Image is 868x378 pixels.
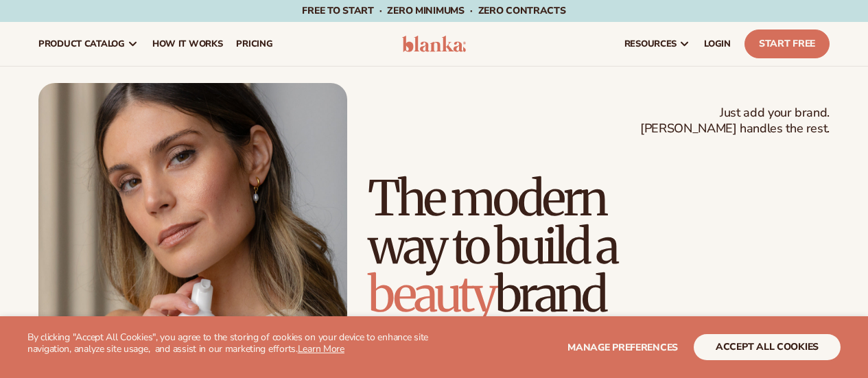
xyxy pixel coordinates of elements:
a: resources [618,22,697,66]
span: product catalog [38,38,125,49]
span: beauty [368,264,495,324]
a: How It Works [145,22,230,66]
a: LOGIN [697,22,738,66]
h1: The modern way to build a brand [368,174,830,318]
span: Manage preferences [567,341,678,354]
span: Free to start · ZERO minimums · ZERO contracts [302,4,565,17]
a: Learn More [298,342,344,355]
a: Start Free [744,29,830,58]
a: product catalog [32,22,145,66]
span: LOGIN [704,38,731,49]
img: logo [402,36,467,52]
span: pricing [236,38,272,49]
p: By clicking "Accept All Cookies", you agree to the storing of cookies on your device to enhance s... [27,332,434,355]
button: accept all cookies [694,334,841,360]
span: Just add your brand. [PERSON_NAME] handles the rest. [640,105,830,137]
span: How It Works [152,38,223,49]
a: pricing [229,22,279,66]
button: Manage preferences [567,334,678,360]
span: resources [624,38,677,49]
